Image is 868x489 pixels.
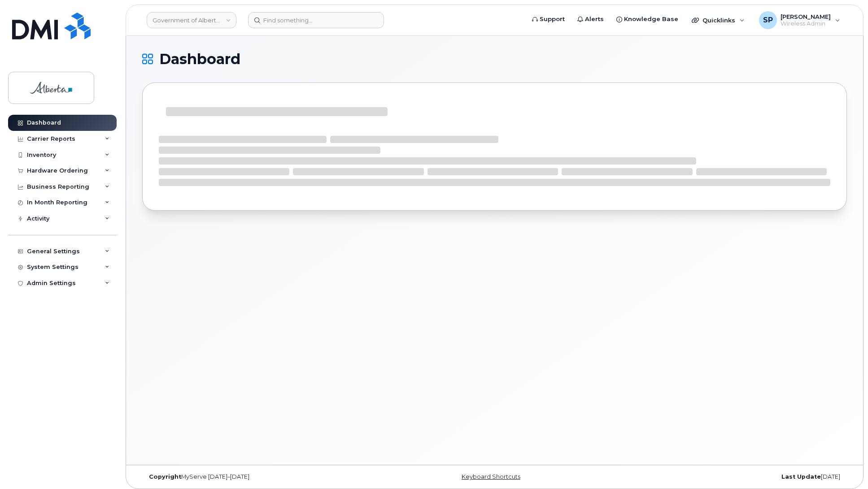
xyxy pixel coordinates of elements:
strong: Copyright [149,473,181,480]
a: Keyboard Shortcuts [462,473,520,480]
strong: Last Update [781,473,821,480]
span: Dashboard [159,52,240,66]
div: MyServe [DATE]–[DATE] [142,473,377,480]
div: [DATE] [612,473,847,480]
